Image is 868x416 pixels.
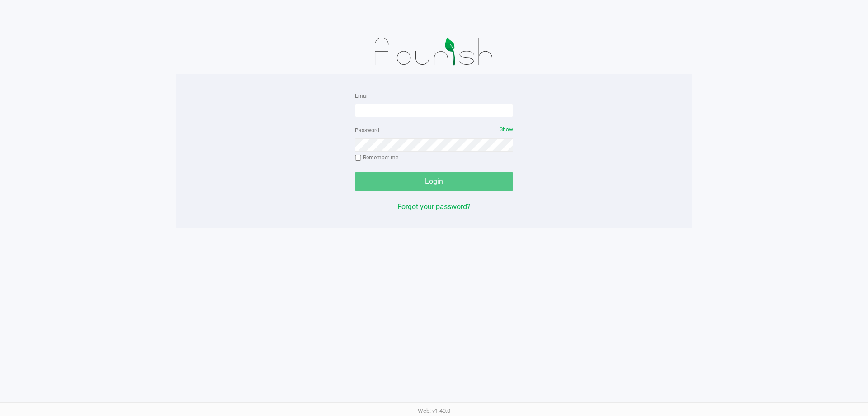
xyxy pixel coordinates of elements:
label: Remember me [355,153,398,162]
button: Forgot your password? [397,201,471,212]
label: Password [355,126,379,134]
input: Remember me [355,155,361,161]
span: Show [500,126,513,133]
span: Web: v1.40.0 [418,407,450,414]
label: Email [355,92,369,100]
